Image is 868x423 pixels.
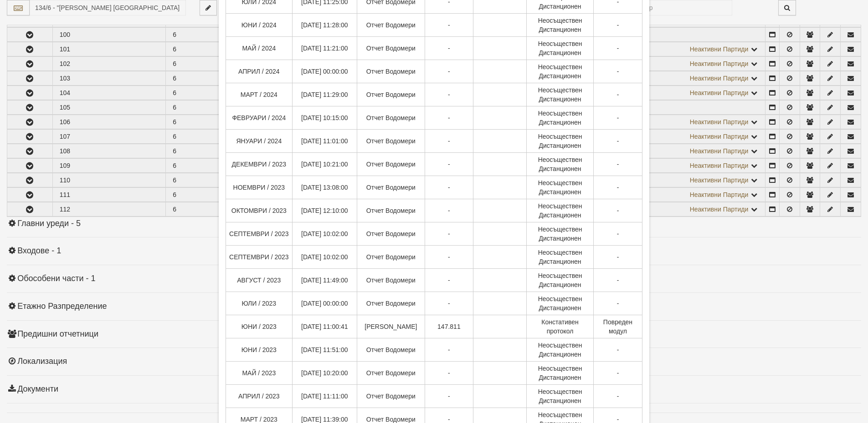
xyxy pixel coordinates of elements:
[226,153,293,176] td: ДЕКЕМВРИ / 2023
[448,393,450,400] span: -
[448,300,450,307] span: -
[292,222,357,246] td: [DATE] 10:02:00
[448,91,450,98] span: -
[448,277,450,284] span: -
[617,207,619,214] span: -
[603,318,632,335] span: Повреден модул
[617,393,619,400] span: -
[527,14,594,37] td: Неосъществен Дистанционен
[527,176,594,199] td: Неосъществен Дистанционен
[226,60,293,83] td: АПРИЛ / 2024
[357,292,425,315] td: Отчет Водомери
[448,114,450,121] span: -
[226,315,293,338] td: ЮНИ / 2023
[292,83,357,106] td: [DATE] 11:29:00
[226,385,293,408] td: АПРИЛ / 2023
[292,153,357,176] td: [DATE] 10:21:00
[527,199,594,222] td: Неосъществен Дистанционен
[357,37,425,60] td: Отчет Водомери
[226,269,293,292] td: АВГУСТ / 2023
[292,130,357,153] td: [DATE] 11:01:00
[527,222,594,246] td: Неосъществен Дистанционен
[448,207,450,214] span: -
[527,106,594,130] td: Неосъществен Дистанционен
[617,253,619,261] span: -
[527,269,594,292] td: Неосъществен Дистанционен
[448,346,450,353] span: -
[617,277,619,284] span: -
[617,68,619,75] span: -
[448,68,450,75] span: -
[357,199,425,222] td: Отчет Водомери
[292,269,357,292] td: [DATE] 11:49:00
[448,416,450,423] span: -
[292,14,357,37] td: [DATE] 11:28:00
[527,130,594,153] td: Неосъществен Дистанционен
[527,362,594,385] td: Неосъществен Дистанционен
[226,338,293,362] td: ЮНИ / 2023
[357,269,425,292] td: Отчет Водомери
[357,315,425,338] td: [PERSON_NAME]
[617,114,619,121] span: -
[357,246,425,269] td: Отчет Водомери
[617,346,619,353] span: -
[226,14,293,37] td: ЮНИ / 2024
[292,246,357,269] td: [DATE] 10:02:00
[527,60,594,83] td: Неосъществен Дистанционен
[357,60,425,83] td: Отчет Водомери
[448,137,450,145] span: -
[617,416,619,423] span: -
[226,106,293,130] td: ФЕВРУАРИ / 2024
[527,83,594,106] td: Неосъществен Дистанционен
[226,246,293,269] td: СЕПТЕМВРИ / 2023
[226,37,293,60] td: МАЙ / 2024
[357,222,425,246] td: Отчет Водомери
[357,338,425,362] td: Отчет Водомери
[448,369,450,377] span: -
[292,315,357,338] td: [DATE] 11:00:41
[292,385,357,408] td: [DATE] 11:11:00
[226,362,293,385] td: МАЙ / 2023
[617,184,619,191] span: -
[292,106,357,130] td: [DATE] 10:15:00
[292,199,357,222] td: [DATE] 12:10:00
[357,385,425,408] td: Отчет Водомери
[448,230,450,237] span: -
[226,176,293,199] td: НОЕМВРИ / 2023
[527,153,594,176] td: Неосъществен Дистанционен
[292,362,357,385] td: [DATE] 10:20:00
[357,106,425,130] td: Отчет Водомери
[292,292,357,315] td: [DATE] 00:00:00
[527,385,594,408] td: Неосъществен Дистанционен
[226,222,293,246] td: СЕПТЕМВРИ / 2023
[527,292,594,315] td: Неосъществен Дистанционен
[617,161,619,168] span: -
[617,91,619,98] span: -
[448,45,450,52] span: -
[357,83,425,106] td: Отчет Водомери
[226,130,293,153] td: ЯНУАРИ / 2024
[226,199,293,222] td: ОКТОМВРИ / 2023
[292,37,357,60] td: [DATE] 11:21:00
[448,184,450,191] span: -
[617,45,619,52] span: -
[448,161,450,168] span: -
[448,21,450,29] span: -
[448,253,450,261] span: -
[617,230,619,237] span: -
[617,137,619,145] span: -
[617,300,619,307] span: -
[617,369,619,377] span: -
[357,362,425,385] td: Отчет Водомери
[527,315,594,338] td: Констативен протокол
[226,292,293,315] td: ЮЛИ / 2023
[527,246,594,269] td: Неосъществен Дистанционен
[357,176,425,199] td: Отчет Водомери
[292,176,357,199] td: [DATE] 13:08:00
[357,130,425,153] td: Отчет Водомери
[292,60,357,83] td: [DATE] 00:00:00
[357,153,425,176] td: Отчет Водомери
[527,338,594,362] td: Неосъществен Дистанционен
[357,14,425,37] td: Отчет Водомери
[527,37,594,60] td: Неосъществен Дистанционен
